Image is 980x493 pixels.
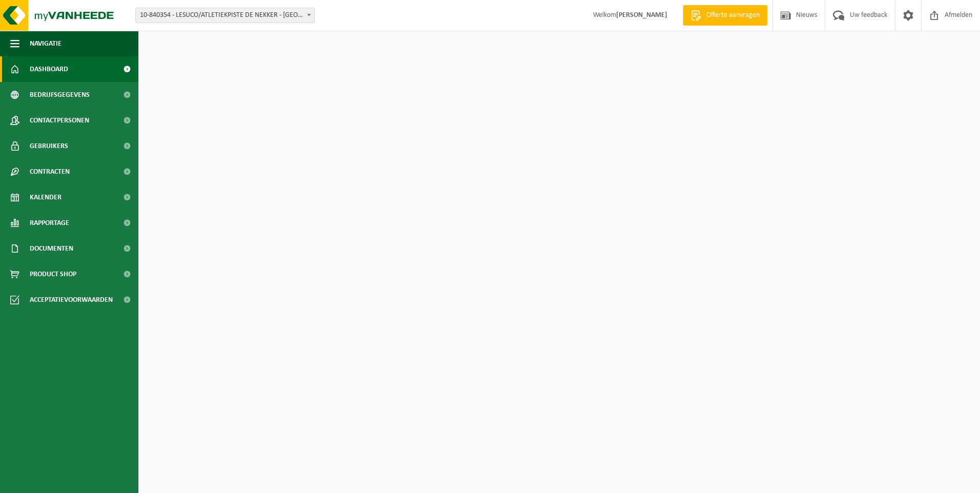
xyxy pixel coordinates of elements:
span: Kalender [30,184,62,210]
span: Bedrijfsgegevens [30,82,90,108]
span: Contactpersonen [30,108,89,133]
span: 10-840354 - LESUCO/ATLETIEKPISTE DE NEKKER - MECHELEN [136,8,314,23]
span: Offerte aanvragen [704,10,762,20]
span: Contracten [30,159,70,184]
span: Gebruikers [30,133,68,159]
span: Acceptatievoorwaarden [30,287,113,313]
span: Product Shop [30,261,76,287]
span: Navigatie [30,31,62,56]
span: Dashboard [30,56,68,82]
strong: [PERSON_NAME] [616,11,667,19]
span: 10-840354 - LESUCO/ATLETIEKPISTE DE NEKKER - MECHELEN [135,8,315,23]
span: Rapportage [30,210,69,236]
span: Documenten [30,236,73,261]
a: Offerte aanvragen [683,5,767,26]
